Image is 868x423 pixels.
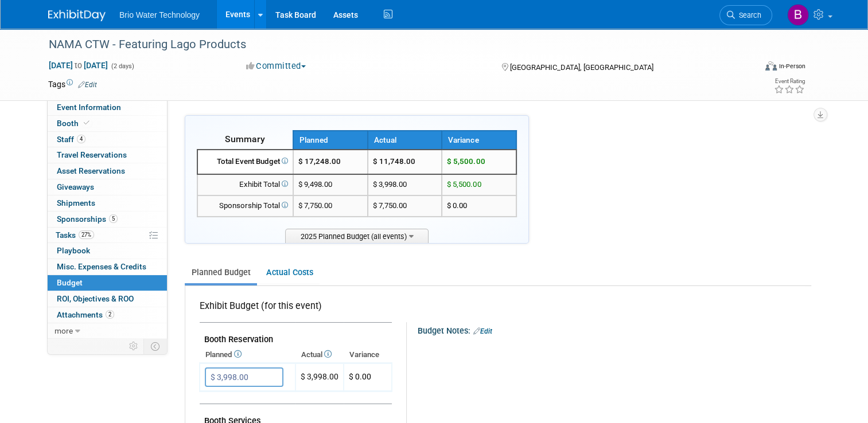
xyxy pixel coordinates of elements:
[418,322,810,337] div: Budget Notes:
[285,229,429,243] span: 2025 Planned Budget (all events)
[48,100,167,115] a: Event Information
[344,347,392,363] th: Variance
[110,62,134,70] span: (2 days)
[48,228,167,243] a: Tasks27%
[84,120,89,126] i: Booth reservation complete
[119,10,200,19] span: Brio Water Technology
[203,201,288,211] div: Sponsorship Total
[48,307,167,323] a: Attachments2
[368,174,442,195] td: $ 3,998.00
[447,180,481,189] span: $ 5,500.00
[57,166,125,175] span: Asset Reservations
[48,195,167,211] a: Shipments
[473,327,492,335] a: Edit
[57,103,121,112] span: Event Information
[48,275,167,291] a: Budget
[57,246,90,255] span: Playbook
[447,157,485,166] span: $ 5,500.00
[349,372,371,381] span: $ 0.00
[368,150,442,174] td: $ 11,748.00
[242,60,310,72] button: Committed
[57,119,92,128] span: Booth
[765,61,777,70] img: Format-Inperson.png
[510,63,653,72] span: [GEOGRAPHIC_DATA], [GEOGRAPHIC_DATA]
[57,294,134,303] span: ROI, Objectives & ROO
[57,214,118,224] span: Sponsorships
[368,195,442,217] td: $ 7,750.00
[368,131,442,150] th: Actual
[694,60,805,77] div: Event Format
[48,132,167,147] a: Staff4
[106,310,114,319] span: 2
[57,182,94,191] span: Giveaways
[298,201,332,210] span: $ 7,750.00
[447,201,467,210] span: $ 0.00
[200,323,392,347] td: Booth Reservation
[259,262,320,283] a: Actual Costs
[124,339,144,354] td: Personalize Event Tab Strip
[48,163,167,179] a: Asset Reservations
[48,323,167,339] a: more
[48,147,167,163] a: Travel Reservations
[774,79,805,84] div: Event Rating
[57,310,114,319] span: Attachments
[48,179,167,195] a: Giveaways
[78,81,97,89] a: Edit
[48,259,167,275] a: Misc. Expenses & Credits
[109,214,118,223] span: 5
[48,116,167,131] a: Booth
[293,131,368,150] th: Planned
[787,4,809,26] img: Brandye Gahagan
[45,34,741,55] div: NAMA CTW - Featuring Lago Products
[735,11,761,19] span: Search
[79,230,94,239] span: 27%
[298,180,332,189] span: $ 9,498.00
[779,62,805,70] div: In-Person
[301,372,338,381] span: $ 3,998.00
[48,60,108,70] span: [DATE] [DATE]
[57,198,95,207] span: Shipments
[48,243,167,258] a: Playbook
[185,262,257,283] a: Planned Budget
[48,10,106,21] img: ExhibitDay
[442,131,516,150] th: Variance
[48,79,97,90] td: Tags
[200,300,387,319] div: Exhibit Budget (for this event)
[48,211,167,227] a: Sponsorships5
[73,61,84,70] span: to
[57,278,83,287] span: Budget
[203,156,288,167] div: Total Event Budget
[298,157,341,166] span: $ 17,248.00
[57,135,85,144] span: Staff
[48,291,167,307] a: ROI, Objectives & ROO
[57,262,146,271] span: Misc. Expenses & Credits
[144,339,168,354] td: Toggle Event Tabs
[719,5,772,25] a: Search
[200,347,295,363] th: Planned
[57,150,127,159] span: Travel Reservations
[225,134,265,144] span: Summary
[203,179,288,190] div: Exhibit Total
[295,347,344,363] th: Actual
[77,135,85,143] span: 4
[55,326,73,335] span: more
[56,230,94,240] span: Tasks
